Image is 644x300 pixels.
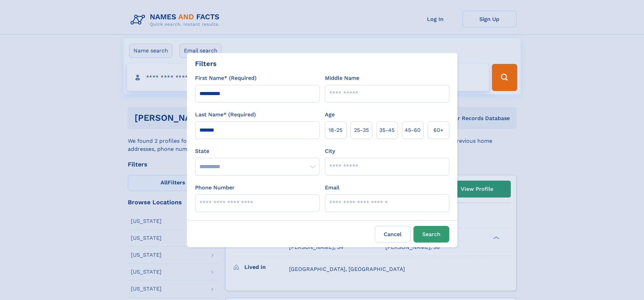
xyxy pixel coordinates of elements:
[329,126,342,134] span: 18‑25
[433,126,444,134] span: 60+
[195,184,235,192] label: Phone Number
[379,126,395,134] span: 35‑45
[405,126,421,134] span: 45‑60
[195,74,257,82] label: First Name* (Required)
[413,226,449,243] button: Search
[325,111,335,119] label: Age
[195,111,256,119] label: Last Name* (Required)
[195,147,319,155] label: State
[375,226,411,243] label: Cancel
[325,184,339,192] label: Email
[325,74,359,82] label: Middle Name
[354,126,369,134] span: 25‑35
[325,147,335,155] label: City
[195,59,217,69] div: Filters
